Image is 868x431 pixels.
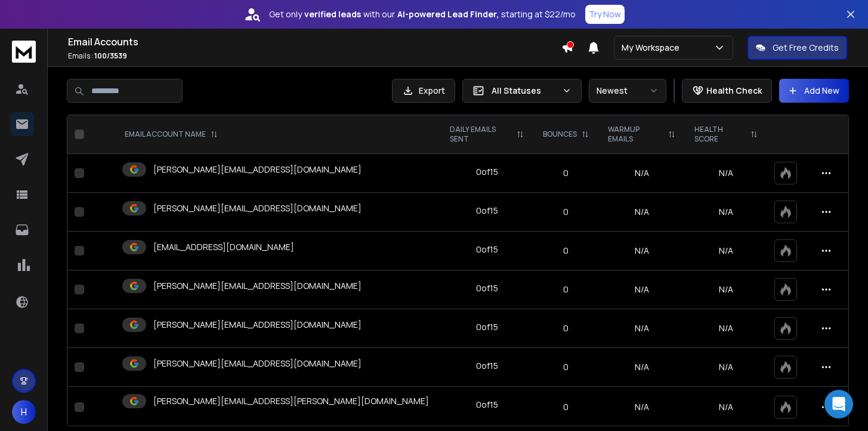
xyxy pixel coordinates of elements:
p: [PERSON_NAME][EMAIL_ADDRESS][DOMAIN_NAME] [153,319,362,331]
td: N/A [598,309,685,348]
p: Get only with our starting at $22/mo [269,8,576,20]
p: N/A [692,245,760,257]
button: Health Check [682,79,772,103]
button: Try Now [585,5,625,24]
td: N/A [598,348,685,387]
p: Try Now [589,8,621,20]
div: 0 of 15 [476,399,498,411]
td: N/A [598,232,685,270]
button: H [12,400,36,424]
p: All Statuses [492,85,557,97]
p: N/A [692,284,760,295]
p: [EMAIL_ADDRESS][DOMAIN_NAME] [153,241,294,253]
p: Emails : [68,51,561,61]
p: 0 [540,167,591,179]
button: Add New [779,79,849,103]
p: 0 [540,245,591,257]
p: Health Check [706,85,762,97]
div: 0 of 15 [476,321,498,333]
td: N/A [598,387,685,428]
button: Newest [589,79,666,103]
p: Get Free Credits [773,42,839,54]
p: N/A [692,361,760,373]
button: Export [392,79,455,103]
p: N/A [692,206,760,218]
p: My Workspace [622,42,684,54]
p: [PERSON_NAME][EMAIL_ADDRESS][DOMAIN_NAME] [153,280,362,292]
p: [PERSON_NAME][EMAIL_ADDRESS][DOMAIN_NAME] [153,202,362,214]
td: N/A [598,193,685,232]
img: logo [12,41,36,63]
p: N/A [692,322,760,334]
strong: verified leads [304,8,361,20]
div: 0 of 15 [476,244,498,255]
p: 0 [540,206,591,218]
p: 0 [540,401,591,413]
p: N/A [692,167,760,179]
p: 0 [540,322,591,334]
div: EMAIL ACCOUNT NAME [125,130,218,139]
td: N/A [598,270,685,309]
div: 0 of 15 [476,360,498,372]
p: DAILY EMAILS SENT [450,125,512,144]
p: [PERSON_NAME][EMAIL_ADDRESS][DOMAIN_NAME] [153,164,362,176]
p: 0 [540,284,591,295]
p: N/A [692,401,760,413]
p: [PERSON_NAME][EMAIL_ADDRESS][DOMAIN_NAME] [153,358,362,370]
div: 0 of 15 [476,205,498,217]
p: BOUNCES [543,130,577,139]
h1: Email Accounts [68,35,561,49]
span: 100 / 3539 [94,51,127,61]
div: Open Intercom Messenger [824,390,853,418]
p: WARMUP EMAILS [608,125,663,144]
strong: AI-powered Lead Finder, [397,8,499,20]
p: [PERSON_NAME][EMAIL_ADDRESS][PERSON_NAME][DOMAIN_NAME] [153,395,429,407]
div: 0 of 15 [476,166,498,178]
div: 0 of 15 [476,282,498,294]
td: N/A [598,154,685,193]
p: HEALTH SCORE [694,125,746,144]
p: 0 [540,361,591,373]
button: Get Free Credits [747,36,847,60]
